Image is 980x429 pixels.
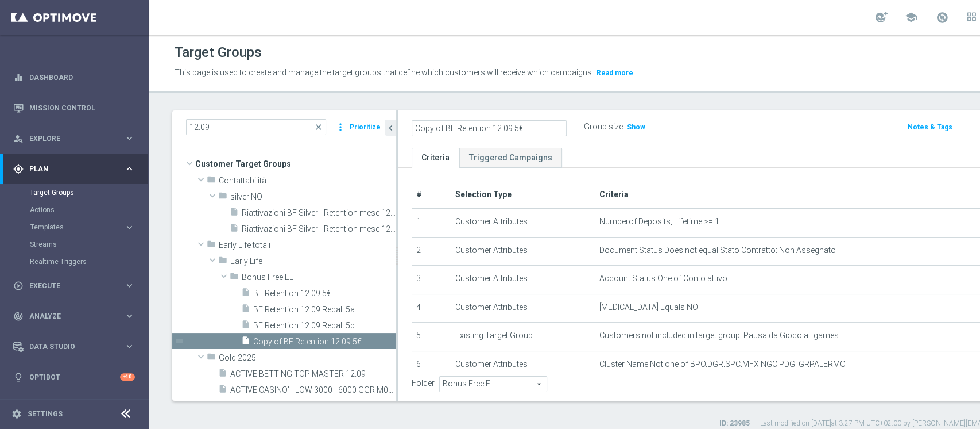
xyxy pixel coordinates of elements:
button: Prioritize [348,120,382,135]
span: BF Retention 12.09 Recall 5a [253,305,396,315]
span: Gold 2025 [219,353,396,363]
span: Customers not included in target group: Pausa da Gioco all games [599,331,839,340]
span: Numberof Deposits, Lifetime >= 1 [599,217,719,227]
div: Data Studio [13,342,124,352]
i: keyboard_arrow_right [124,311,135,321]
span: BF Retention 12.09 Recall 5b [253,321,396,331]
button: play_circle_outline Execute keyboard_arrow_right [13,281,135,290]
div: Mission Control [13,93,135,123]
span: Analyze [29,313,124,320]
i: keyboard_arrow_right [124,133,135,144]
i: more_vert [335,119,346,135]
input: Quick find group or folder [186,119,326,135]
td: Customer Attributes [451,237,595,266]
span: Riattivazioni BF Silver - Retention mese 12.09 top [242,224,396,234]
span: Early Life [230,256,396,266]
input: Enter a name for this target group [412,120,567,136]
span: Cluster Name Not one of BPO,DGR,SPC,MFX,NGC,PDG_GRPALERMO [599,359,846,369]
span: Copy of BF Retention 12.09 5&#x20AC; [253,337,396,347]
button: gps_fixed Plan keyboard_arrow_right [13,164,135,174]
span: ACTIVE BETTING TOP MASTER 12.09 [230,369,396,379]
label: Group size [584,122,623,132]
i: insert_drive_file [230,223,239,236]
button: Mission Control [13,104,135,113]
label: Folder [412,378,435,388]
span: Show [627,123,645,131]
i: lightbulb [13,372,24,382]
a: Optibot [29,362,120,392]
td: 4 [412,294,451,323]
span: Execute [29,282,124,289]
i: insert_drive_file [218,384,227,397]
div: Streams [30,236,148,253]
a: Mission Control [29,93,135,123]
button: Notes & Tags [907,121,954,133]
span: Data Studio [29,343,124,350]
label: : [623,122,625,132]
span: close [314,122,323,132]
span: ACTIVE CASINO&#x27; - LOW 3000 - 6000 GGR M09 12.09 [230,385,396,395]
i: play_circle_outline [13,281,24,291]
span: Bonus Free EL [242,273,396,282]
i: insert_drive_file [241,320,250,333]
span: school [905,11,917,24]
span: Document Status Does not equal Stato Contratto: Non Assegnato [599,246,836,255]
button: Data Studio keyboard_arrow_right [13,342,135,351]
div: Plan [13,164,124,174]
td: 3 [412,266,451,294]
a: Settings [28,411,63,417]
i: folder [218,191,227,204]
span: Early Life totali [219,240,396,250]
i: chevron_left [385,122,396,133]
button: Read more [595,67,634,79]
div: Templates keyboard_arrow_right [30,223,135,232]
div: Templates [30,224,124,231]
i: keyboard_arrow_right [124,163,135,174]
a: Realtime Triggers [30,257,119,266]
span: silver NO [230,192,396,202]
i: keyboard_arrow_right [124,280,135,291]
th: # [412,182,451,208]
span: This page is used to create and manage the target groups that define which customers will receive... [175,68,594,77]
td: Customer Attributes [451,294,595,323]
span: Plan [29,166,124,173]
a: Triggered Campaigns [459,148,562,168]
span: Customer Target Groups [195,156,396,172]
span: Criteria [599,190,629,199]
td: 2 [412,237,451,266]
div: Analyze [13,311,124,321]
div: Execute [13,281,124,291]
i: person_search [13,133,24,144]
span: Account Status One of Conto attivo [599,274,727,284]
i: folder [230,271,239,285]
i: insert_drive_file [241,336,250,349]
i: gps_fixed [13,164,24,174]
th: Selection Type [451,182,595,208]
div: equalizer Dashboard [13,73,135,82]
td: Existing Target Group [451,323,595,351]
button: person_search Explore keyboard_arrow_right [13,134,135,143]
i: keyboard_arrow_right [124,222,135,233]
i: folder [207,352,216,365]
i: settings [11,409,22,419]
span: Contattabilit&#xE0; [219,176,396,186]
i: folder [207,239,216,252]
div: Optibot [13,362,135,392]
i: folder [218,255,227,269]
div: Actions [30,201,148,219]
i: equalizer [13,72,24,83]
td: 1 [412,208,451,237]
i: insert_drive_file [218,368,227,381]
td: 5 [412,323,451,351]
label: ID: 23985 [719,419,750,428]
div: Target Groups [30,184,148,201]
i: folder [207,175,216,188]
span: Explore [29,135,124,142]
i: insert_drive_file [241,288,250,301]
button: lightbulb Optibot +10 [13,373,135,382]
div: +10 [120,373,135,381]
td: Customer Attributes [451,266,595,294]
button: chevron_left [385,120,396,136]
